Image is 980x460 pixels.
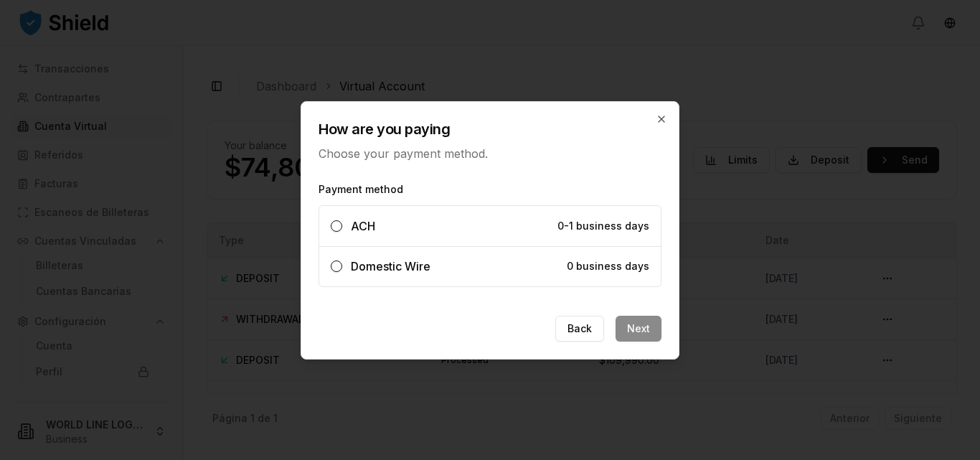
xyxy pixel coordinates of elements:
span: 0-1 business days [557,220,649,232]
span: 0 business days [567,260,649,272]
span: Domestic Wire [351,259,430,273]
p: Choose your payment method. [319,145,661,162]
button: ACH0-1 business days [331,220,342,232]
button: Domestic Wire0 business days [331,260,342,272]
span: ACH [351,219,375,233]
label: Payment method [319,182,661,197]
h2: How are you paying [319,119,661,139]
button: Back [555,316,604,342]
